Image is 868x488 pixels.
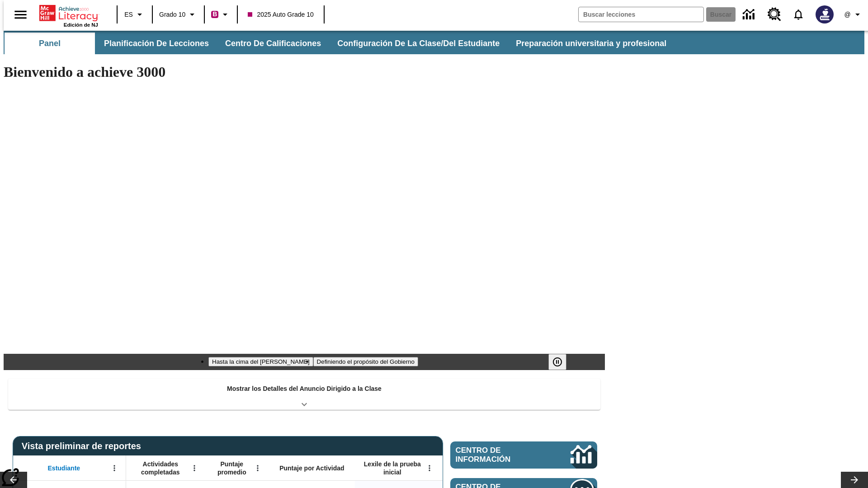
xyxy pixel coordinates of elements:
[212,9,217,20] span: B
[509,33,674,54] button: Preparación universitaria y profesional
[22,441,146,451] span: Vista preliminar de reportes
[248,10,313,19] span: 2025 Auto Grade 10
[97,33,216,54] button: Planificación de lecciones
[330,33,507,54] button: Configuración de la clase/del estudiante
[787,3,810,26] a: Notificaciones
[39,4,98,22] a: Portada
[218,33,328,54] button: Centro de calificaciones
[737,2,762,27] a: Centro de información
[579,7,703,22] input: Buscar campo
[208,357,313,366] button: Diapositiva 1 Hasta la cima del monte Tai
[4,64,605,80] h1: Bienvenido a achieve 3000
[124,10,133,19] span: ES
[762,2,787,27] a: Centro de recursos, Se abrirá en una pestaña nueva.
[156,6,201,23] button: Grado: Grado 10, Elige un grado
[313,357,418,366] button: Diapositiva 2 Definiendo el propósito del Gobierno
[227,384,382,394] p: Mostrar los Detalles del Anuncio Dirigido a la Clase
[423,461,436,475] button: Abrir menú
[131,460,190,476] span: Actividades completadas
[8,379,600,410] div: Mostrar los Detalles del Anuncio Dirigido a la Clase
[839,6,868,23] button: Perfil/Configuración
[159,10,185,19] span: Grado 10
[5,33,95,54] button: Panel
[4,31,864,54] div: Subbarra de navegación
[251,461,264,475] button: Abrir menú
[120,6,149,23] button: Lenguaje: ES, Selecciona un idioma
[188,461,201,475] button: Abrir menú
[208,6,234,23] button: Boost El color de la clase es rojo violeta. Cambiar el color de la clase.
[39,3,98,28] div: Portada
[4,33,675,54] div: Subbarra de navegación
[548,354,566,370] button: Pausar
[841,472,868,488] button: Carrusel de lecciones, seguir
[450,441,597,469] a: Centro de información
[48,464,80,472] span: Estudiante
[359,460,425,476] span: Lexile de la prueba inicial
[64,22,98,28] span: Edición de NJ
[279,464,344,472] span: Puntaje por Actividad
[816,5,834,23] img: Avatar
[7,1,34,28] button: Abrir el menú lateral
[844,10,850,19] span: @
[810,3,839,26] button: Escoja un nuevo avatar
[548,354,576,370] div: Pausar
[210,460,254,476] span: Puntaje promedio
[456,446,540,464] span: Centro de información
[108,461,121,475] button: Abrir menú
